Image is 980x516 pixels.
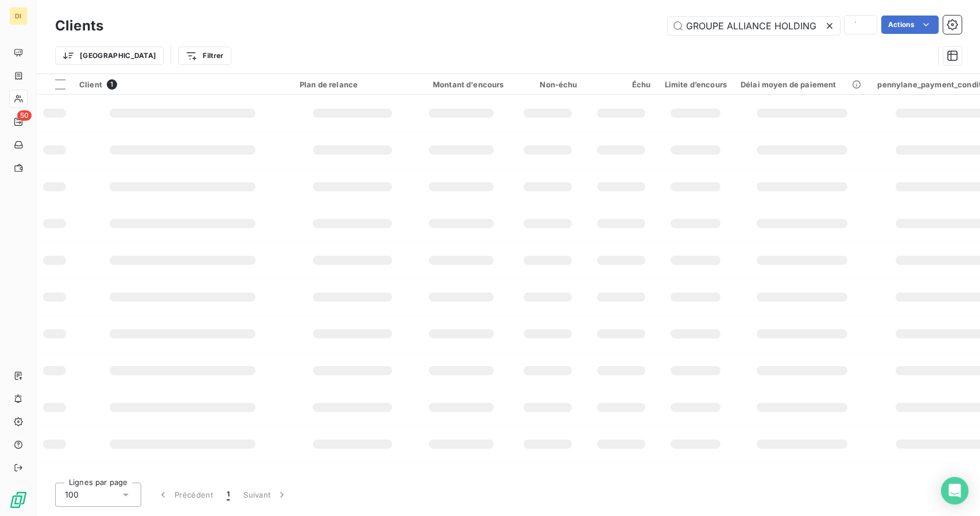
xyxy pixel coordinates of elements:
div: Plan de relance [300,80,405,89]
div: Échu [591,80,651,89]
h3: Clients [55,16,103,36]
button: Actions [881,16,939,34]
button: Suivant [237,483,295,507]
button: Précédent [150,483,220,507]
input: Rechercher [668,17,840,35]
button: 1 [220,483,237,507]
span: 100 [65,489,79,500]
div: Limite d’encours [665,80,727,89]
div: Non-échu [518,80,578,89]
div: Open Intercom Messenger [941,477,969,505]
span: Client [79,80,102,89]
span: 1 [227,489,230,500]
button: [GEOGRAPHIC_DATA] [55,47,164,65]
span: 1 [107,79,117,90]
span: 50 [17,110,32,121]
button: Filtrer [178,47,231,65]
img: Logo LeanPay [9,491,28,509]
div: DI [9,7,28,25]
div: Montant d'encours [419,80,504,89]
div: Délai moyen de paiement [741,80,863,89]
